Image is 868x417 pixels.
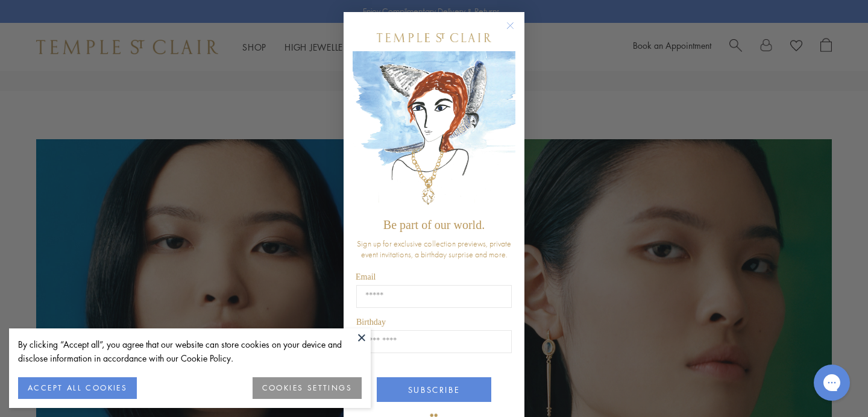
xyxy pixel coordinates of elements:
[253,377,362,399] button: COOKIES SETTINGS
[808,360,856,405] iframe: Gorgias live chat messenger
[353,51,515,212] img: c4a9eb12-d91a-4d4a-8ee0-386386f4f338.jpeg
[356,272,376,281] span: Email
[18,377,137,399] button: ACCEPT ALL COOKIES
[356,285,512,308] input: Email
[356,318,386,327] span: Birthday
[18,337,362,365] div: By clicking “Accept all”, you agree that our website can store cookies on your device and disclos...
[509,24,524,39] button: Close dialog
[357,238,511,260] span: Sign up for exclusive collection previews, private event invitations, a birthday surprise and more.
[383,218,485,231] span: Be part of our world.
[377,33,491,42] img: Temple St. Clair
[377,377,491,402] button: SUBSCRIBE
